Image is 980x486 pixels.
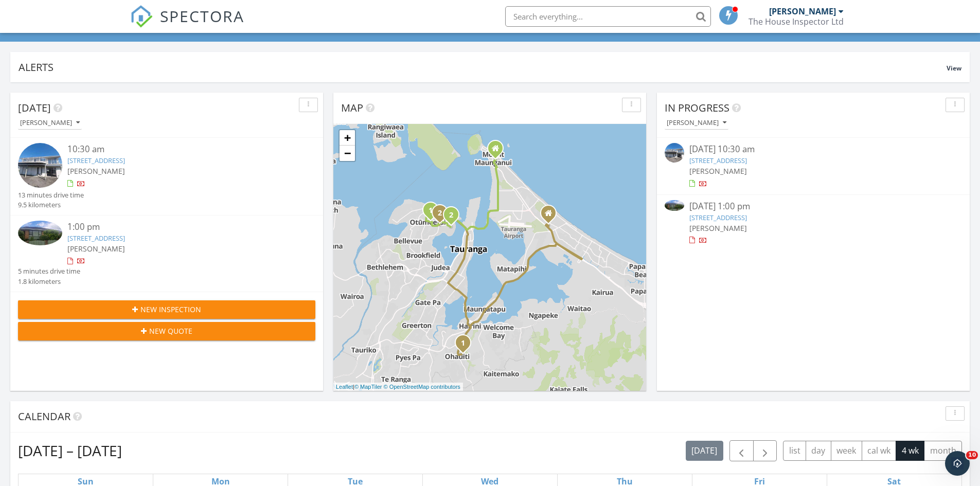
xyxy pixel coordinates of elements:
[966,451,978,459] span: 10
[806,441,831,461] button: day
[665,101,729,115] span: In Progress
[18,221,315,286] a: 1:00 pm [STREET_ADDRESS] [PERSON_NAME] 5 minutes drive time 1.8 kilometers
[831,441,862,461] button: week
[19,60,947,74] div: Alerts
[945,451,970,476] iframe: Intercom live chat
[340,146,355,161] a: Zoom out
[341,101,363,115] span: Map
[140,304,201,315] span: New Inspection
[548,213,555,219] div: 9 Harris Street, Mt Maunganui 3116
[431,210,437,216] div: 45B Hinewa Rd, Otumoetai, Bay of Plenty Region 3110
[665,143,684,163] img: 9518671%2Fcover_photos%2FXi7OHVJISbw0Rcp6du4h%2Fsmall.jpg
[440,212,446,219] div: 3B Pillans Rd, Otumoetai, Bay of Plenty Region 3110
[67,143,291,156] div: 10:30 am
[429,207,433,214] i: 1
[67,244,125,254] span: [PERSON_NAME]
[729,440,754,461] button: Previous
[336,384,353,390] a: Leaflet
[665,116,728,130] button: [PERSON_NAME]
[438,210,442,217] i: 2
[896,441,924,461] button: 4 wk
[665,200,962,246] a: [DATE] 1:00 pm [STREET_ADDRESS] [PERSON_NAME]
[18,300,315,319] button: New Inspection
[67,156,125,165] a: [STREET_ADDRESS]
[20,119,80,127] div: [PERSON_NAME]
[18,190,84,200] div: 13 minutes drive time
[18,200,84,210] div: 9.5 kilometers
[18,277,80,286] div: 1.8 kilometers
[18,143,62,187] img: 9518671%2Fcover_photos%2FXi7OHVJISbw0Rcp6du4h%2Fsmall.jpg
[495,148,502,154] div: 20A Banks Ave, Mount Maunganui BOP 3116
[689,156,747,165] a: [STREET_ADDRESS]
[749,16,844,27] div: The House Inspector Ltd
[18,322,315,340] button: New Quote
[505,6,711,27] input: Search everything...
[665,143,962,189] a: [DATE] 10:30 am [STREET_ADDRESS] [PERSON_NAME]
[18,101,51,115] span: [DATE]
[924,441,962,461] button: month
[130,14,244,35] a: SPECTORA
[160,5,244,27] span: SPECTORA
[18,440,122,461] h2: [DATE] – [DATE]
[689,143,937,156] div: [DATE] 10:30 am
[130,5,153,28] img: The Best Home Inspection Software - Spectora
[862,441,897,461] button: cal wk
[384,384,460,390] a: © OpenStreetMap contributors
[149,326,192,336] span: New Quote
[769,6,836,16] div: [PERSON_NAME]
[689,200,937,213] div: [DATE] 1:00 pm
[18,221,62,245] img: 9518545%2Fcover_photos%2FPrnpbR8ofuiKqSj1G0AM%2Fsmall.jpg
[18,409,70,423] span: Calendar
[665,200,684,211] img: 9518545%2Fcover_photos%2FPrnpbR8ofuiKqSj1G0AM%2Fsmall.jpg
[451,214,457,221] div: 4 Goods Rd, Otumoetai, Bay of Plenty Region 3110
[354,384,382,390] a: © MapTiler
[667,119,726,127] div: [PERSON_NAME]
[947,64,961,73] span: View
[67,233,125,243] a: [STREET_ADDRESS]
[340,130,355,146] a: Zoom in
[689,166,747,176] span: [PERSON_NAME]
[783,441,806,461] button: list
[689,223,747,233] span: [PERSON_NAME]
[18,143,315,210] a: 10:30 am [STREET_ADDRESS] [PERSON_NAME] 13 minutes drive time 9.5 kilometers
[67,166,125,176] span: [PERSON_NAME]
[449,212,453,219] i: 2
[689,213,747,222] a: [STREET_ADDRESS]
[463,343,469,349] div: 34B Snowden St, Ohauiti, Bay of Plenty Region 3112
[18,266,80,276] div: 5 minutes drive time
[461,340,465,347] i: 1
[18,116,82,130] button: [PERSON_NAME]
[333,383,463,391] div: |
[686,441,723,461] button: [DATE]
[67,221,291,233] div: 1:00 pm
[753,440,777,461] button: Next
